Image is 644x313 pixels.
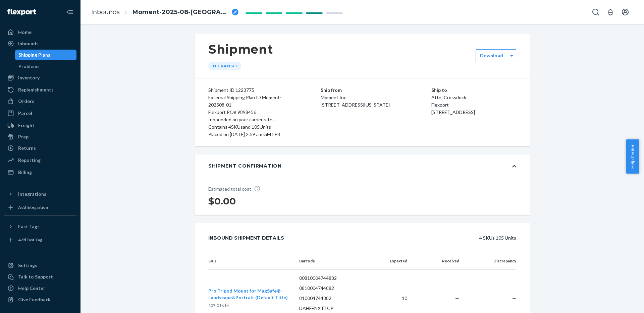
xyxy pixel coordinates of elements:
a: Parcel [4,108,76,119]
a: Add Fast Tag [4,235,76,245]
span: Moment-2025-08-Seattle [132,8,229,17]
a: Orders [4,96,76,107]
img: Flexport logo [7,9,36,15]
th: Discrepancy [465,253,516,270]
span: Moment Inc [STREET_ADDRESS][US_STATE] [321,95,390,108]
p: Ship from [321,86,431,94]
div: Inbound Shipment Details [208,231,284,245]
div: Freight [18,122,35,129]
p: Ship to [431,86,517,94]
div: Give Feedback [18,296,51,303]
div: Returns [18,145,36,151]
div: Parcel [18,110,32,117]
button: Open Search Box [589,5,602,19]
ol: breadcrumbs [86,2,244,22]
a: Freight [4,120,76,131]
a: Returns [4,143,76,153]
div: Problems [18,63,40,70]
a: Inbounds [91,8,120,16]
p: DAHFENXTTCP [299,305,374,312]
div: Add Integration [18,204,48,210]
button: Pro Tripod Mount for MagSafe® - Landscape&Portrait (Default Title) [208,288,288,301]
div: External Shipping Plan ID Moment-202508-01 [208,94,293,109]
a: Replenishments [4,84,76,95]
div: Prep [18,133,29,140]
button: Open account menu [619,5,632,19]
button: Fast Tags [4,221,76,232]
div: Integrations [18,191,46,197]
span: 107-016-M [208,303,229,308]
div: Billing [18,169,32,176]
button: Integrations [4,189,76,199]
div: Contains 4 SKUs and 105 Units [208,123,293,131]
div: Inbounds [18,40,39,47]
span: [STREET_ADDRESS] [431,109,475,115]
a: Help Center [4,283,76,294]
a: Problems [15,61,77,72]
th: SKU [208,253,294,270]
div: Inventory [18,74,40,81]
button: Open notifications [604,5,617,19]
div: Add Fast Tag [18,237,42,243]
p: Estimated total cost [208,185,265,192]
a: Talk to Support [4,271,76,282]
label: Download [480,52,503,59]
p: Flexport [431,101,517,109]
button: Close Navigation [63,5,76,19]
a: Add Integration [4,202,76,213]
a: Prep [4,131,76,142]
span: — [455,295,459,301]
div: Home [18,29,32,36]
p: 810004744882 [299,295,374,302]
p: 0810004744882 [299,285,374,292]
h1: $0.00 [208,195,265,207]
a: Inventory [4,72,76,83]
div: Flexport PO# 9898456 [208,109,293,116]
div: 4 SKUs 105 Units [299,231,516,245]
button: Give Feedback [4,294,76,305]
a: Shipping Plans [15,50,77,60]
div: Replenishments [18,86,54,93]
th: Barcode [294,253,379,270]
div: In transit [208,62,241,70]
p: Attn: Crossdock [431,94,517,101]
div: Settings [18,262,37,269]
span: Pro Tripod Mount for MagSafe® - Landscape&Portrait (Default Title) [208,288,288,300]
div: Shipping Plans [18,52,50,58]
button: Help Center [626,139,639,174]
span: — [512,295,516,301]
a: Reporting [4,155,76,166]
div: Orders [18,98,34,105]
a: Home [4,27,76,38]
th: Expected [379,253,413,270]
p: 00810004744882 [299,275,374,281]
th: Received [413,253,464,270]
div: Placed on [DATE] 2:59 am GMT+8 [208,131,293,138]
a: Billing [4,167,76,178]
div: Help Center [18,285,45,292]
div: Shipment Confirmation [208,163,282,169]
div: Shipment ID 1223775 [208,86,293,94]
div: Talk to Support [18,273,53,280]
a: Settings [4,260,76,271]
div: Inbounded on your carrier rates [208,116,293,123]
div: Fast Tags [18,223,40,230]
h1: Shipment [208,42,273,56]
a: Inbounds [4,38,76,49]
div: Reporting [18,157,41,164]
